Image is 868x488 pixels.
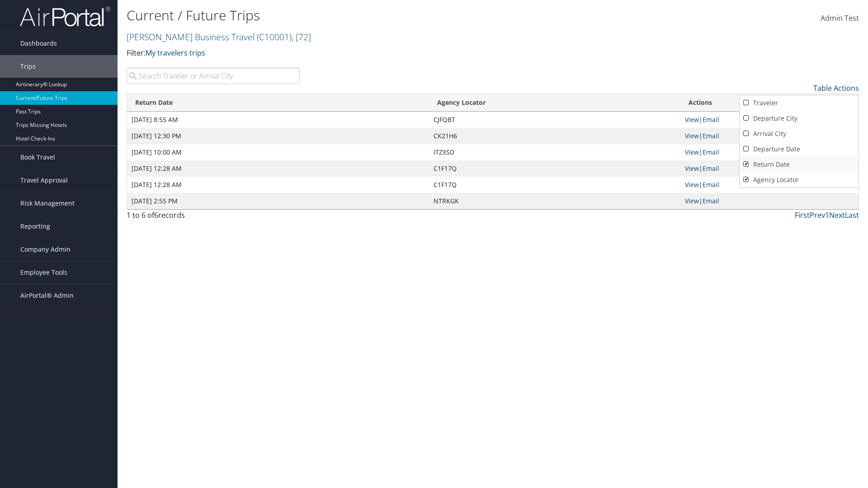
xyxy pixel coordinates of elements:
img: airportal-logo.png [20,6,110,27]
span: Risk Management [20,192,75,215]
span: Travel Approval [20,169,68,192]
span: Trips [20,55,36,78]
a: Return Date [740,157,859,172]
span: AirPortal® Admin [20,284,74,307]
a: Traveler [740,95,859,111]
span: Book Travel [20,146,55,169]
a: Departure Date [740,141,859,157]
span: Dashboards [20,32,57,55]
a: Departure City [740,111,859,126]
span: Reporting [20,215,50,238]
span: Employee Tools [20,261,67,284]
a: Agency Locator [740,172,859,188]
span: Company Admin [20,238,71,261]
a: Arrival City [740,126,859,141]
